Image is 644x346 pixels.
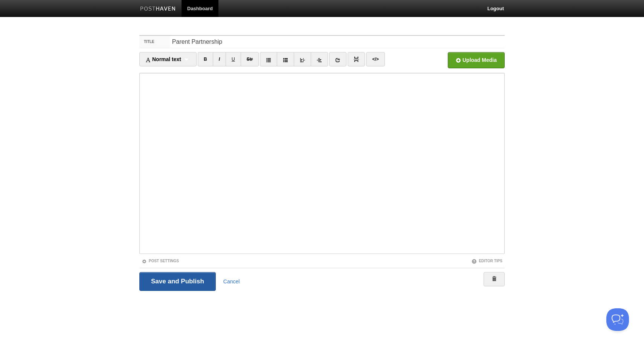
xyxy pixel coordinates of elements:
[354,57,359,62] img: pagebreak-icon.png
[226,52,241,66] a: U
[213,52,226,66] a: I
[198,52,213,66] a: B
[606,308,629,331] iframe: Help Scout Beacon - Open
[247,57,253,62] del: Str
[223,278,240,284] a: Cancel
[145,56,181,62] span: Normal text
[139,272,216,291] input: Save and Publish
[472,259,502,263] a: Editor Tips
[140,6,176,12] img: Posthaven-bar
[366,52,385,66] a: </>
[241,52,259,66] a: Str
[142,259,179,263] a: Post Settings
[139,36,170,48] label: Title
